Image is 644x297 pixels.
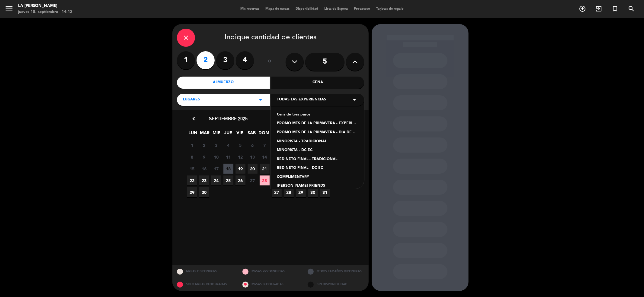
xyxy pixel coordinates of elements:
[235,129,245,139] span: VIE
[248,164,258,174] span: 20
[373,7,407,11] span: Tarjetas de regalo
[212,129,222,139] span: MIE
[320,187,330,197] span: 31
[199,187,209,197] span: 30
[5,4,14,15] button: menu
[177,29,364,47] div: Indique cantidad de clientes
[293,7,321,11] span: Disponibilidad
[187,152,197,162] span: 8
[277,174,358,180] div: COMPLIMENTARY
[277,156,358,163] div: RED NETO FINAL - TRADICIONAL
[18,9,72,15] div: jueves 18. septiembre - 14:12
[183,97,200,103] span: LUGARES
[271,77,364,89] div: Cena
[191,115,197,122] i: chevron_left
[236,51,254,69] label: 4
[277,139,358,145] div: MINORISTA - TRADICIONAL
[188,129,198,139] span: LUN
[187,175,197,185] span: 22
[248,152,258,162] span: 13
[260,51,280,72] div: ó
[172,265,238,278] div: MESAS DISPONIBLES
[595,5,602,12] i: exit_to_app
[199,140,209,150] span: 2
[308,187,318,197] span: 30
[284,187,294,197] span: 28
[277,130,358,136] div: PROMO MES DE LA PRIMAVERA - DIA DE CAMPO TRADICIONAL
[238,265,303,278] div: MESAS RESTRINGIDAS
[277,183,358,189] div: [PERSON_NAME] FRIENDS
[197,51,215,69] label: 2
[579,5,586,12] i: add_circle_outline
[277,121,358,127] div: PROMO MES DE LA PRIMAVERA - EXPERIENCIA CANDELARIA
[247,129,257,139] span: SAB
[182,34,190,41] i: close
[177,51,195,69] label: 1
[5,4,14,13] i: menu
[272,187,282,197] span: 27
[211,152,221,162] span: 10
[628,5,635,12] i: search
[18,3,72,9] div: LA [PERSON_NAME]
[303,278,369,291] div: SIN DISPONIBILIDAD
[262,7,293,11] span: Mapa de mesas
[303,265,369,278] div: OTROS TAMAÑOS DIPONIBLES
[238,278,303,291] div: MESAS BLOQUEADAS
[277,97,326,103] span: Todas las experiencias
[223,129,233,139] span: JUE
[277,147,358,153] div: MINORISTA - DC EC
[187,140,197,150] span: 1
[223,140,233,150] span: 4
[321,7,351,11] span: Lista de Espera
[199,152,209,162] span: 9
[211,164,221,174] span: 17
[235,140,245,150] span: 5
[223,164,233,174] span: 18
[248,140,258,150] span: 6
[216,51,234,69] label: 3
[199,164,209,174] span: 16
[177,77,270,89] div: Almuerzo
[351,96,358,103] i: arrow_drop_down
[237,7,262,11] span: Mis reservas
[260,140,270,150] span: 7
[172,278,238,291] div: SOLO MESAS BLOQUEADAS
[277,112,358,118] div: Cena de tres pasos
[277,165,358,171] div: RED NETO FINAL - DC EC
[611,5,619,12] i: turned_in_not
[235,175,245,185] span: 26
[223,152,233,162] span: 11
[187,164,197,174] span: 15
[248,175,258,185] span: 27
[351,7,373,11] span: Pre-acceso
[200,129,210,139] span: MAR
[223,175,233,185] span: 25
[257,96,264,103] i: arrow_drop_down
[259,129,269,139] span: DOM
[260,152,270,162] span: 14
[199,175,209,185] span: 23
[296,187,306,197] span: 29
[260,175,270,185] span: 28
[211,140,221,150] span: 3
[235,152,245,162] span: 12
[235,164,245,174] span: 19
[211,175,221,185] span: 24
[260,164,270,174] span: 21
[209,115,248,122] span: septiembre 2025
[187,187,197,197] span: 29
